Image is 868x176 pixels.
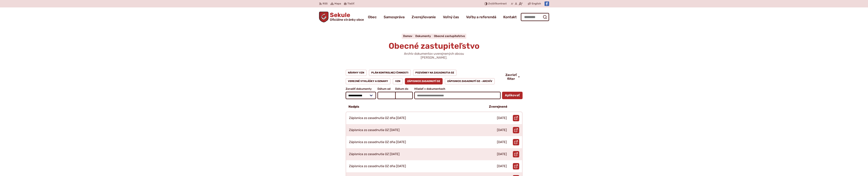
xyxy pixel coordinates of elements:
[346,70,367,76] a: Návrhy VZN
[330,18,364,21] span: Oficiálne stránky obce
[395,92,413,99] input: Dátum do
[497,140,507,144] p: [DATE]
[488,2,496,5] span: Zvýšiť
[328,12,364,21] span: Sekule
[319,12,329,22] img: Prejsť na domovskú stránku
[497,116,507,120] p: [DATE]
[413,70,457,76] a: Pozvánky na zasadnutia OZ
[531,2,542,6] a: English
[412,12,436,22] a: Zverejňovanie
[384,12,405,22] a: Samospráva
[466,12,496,22] a: Voľby a referendá
[346,87,376,90] span: Zoradiť dokumenty
[505,73,517,81] span: Zavrieť filter
[319,12,364,22] a: Logo Sekule, prejsť na domovskú stránku.
[414,87,500,90] span: Hľadať v dokumentoch
[323,2,328,6] span: RSS
[346,78,391,84] a: Verejné vyhlášky a oznamy
[368,12,377,22] a: Obec
[415,34,431,38] span: Dokumenty
[489,105,507,109] p: Zverejnené
[377,87,395,90] span: Dátum od
[443,12,459,22] a: Voľný čas
[497,152,507,156] p: [DATE]
[395,87,413,90] span: Dátum do
[392,52,477,59] p: Archív dokumentov uverejnených obcou [PERSON_NAME].
[403,34,415,38] a: Domov
[545,1,549,6] img: Prejsť na Facebook stránku
[349,152,400,156] p: Zápisnica zo zasadnutia OZ [DATE]
[334,2,341,6] span: Mapa
[415,34,434,38] a: Dokumenty
[503,12,517,22] a: Kontakt
[349,140,406,144] p: Zápisnica zo zasadnutia OZ dňa [DATE]
[349,116,406,120] p: Zápisnica zo zasadnutia OZ dňa [DATE]
[369,70,411,76] a: Plán kontrolnej činnosti
[502,92,523,99] button: Aplikovať
[532,2,541,6] span: English
[497,164,507,168] p: [DATE]
[377,92,395,99] input: Dátum od
[497,128,507,132] p: [DATE]
[346,92,376,99] select: Zoradiť dokumenty
[434,34,465,38] a: Obecné zastupiteľstvo
[445,78,495,84] a: Zápisnice zasadnutí OZ - ARCHÍV
[503,73,523,81] button: Zavrieť filter
[389,41,480,51] span: Obecné zastupiteľstvo
[405,78,443,84] a: Zápisnice zasadnutí OZ
[414,92,500,99] input: Hľadať v dokumentoch
[349,128,400,132] p: Zápisnica zo zasadnutia OZ [DATE]
[347,2,354,5] span: Tlačiť
[393,78,403,84] a: VZN
[348,105,359,109] p: Nadpis
[349,164,406,168] p: Zápisnica zo zasadnutia OZ dňa [DATE]
[403,34,412,38] span: Domov
[488,2,507,5] span: kontrast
